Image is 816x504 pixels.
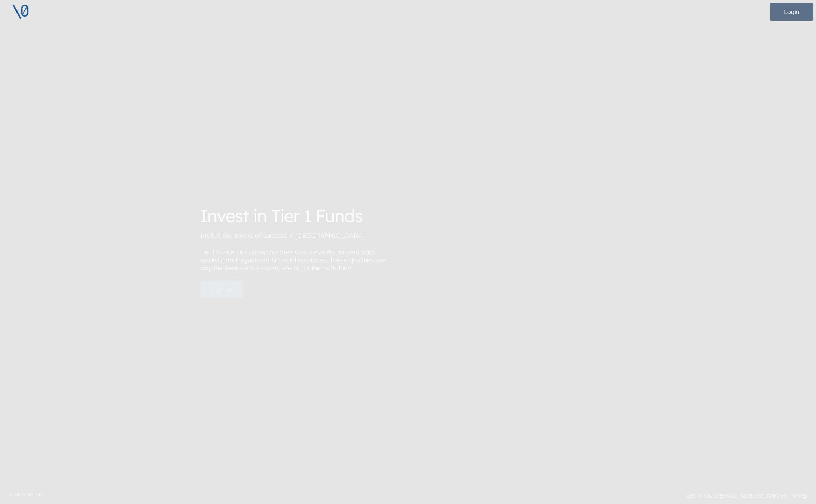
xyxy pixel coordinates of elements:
[11,3,29,21] img: V0 logo
[200,248,402,275] p: Tier 1 Funds are known for their vast networks, proven track records, and significant financial r...
[770,3,813,21] button: Login
[9,491,404,499] p: © 2025 V0 Inc.
[200,206,402,226] h1: Invest in Tier 1 Funds
[686,492,720,499] strong: Get in touch:
[200,232,402,242] p: Irrefutable drivers of success in [GEOGRAPHIC_DATA].
[720,493,807,499] a: [EMAIL_ADDRESS][DOMAIN_NAME]
[200,281,243,298] button: Sign up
